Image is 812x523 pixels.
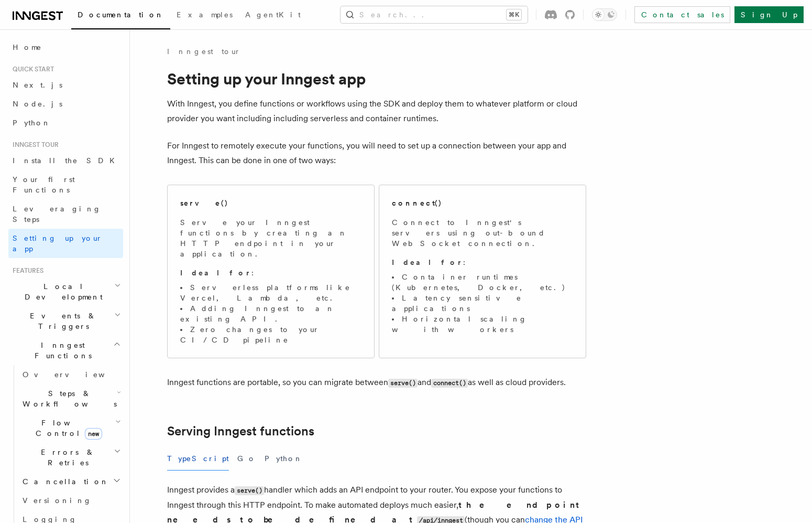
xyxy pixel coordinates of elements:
[392,258,463,266] strong: Ideal for
[18,476,109,487] span: Cancellation
[13,156,121,165] span: Install the SDK
[180,269,251,277] strong: Ideal for
[167,69,586,88] h1: Setting up your Inngest app
[13,175,75,194] span: Your first Functions
[85,428,102,440] span: new
[18,418,115,439] span: Flow Control
[23,496,92,505] span: Versioning
[379,185,586,358] a: connect()Connect to Inngest's servers using out-bound WebSocket connection.Ideal for:Container ru...
[18,447,114,468] span: Errors & Retries
[341,6,528,23] button: Search...⌘K
[167,447,229,471] button: TypeScript
[392,293,573,314] li: Latency sensitive applications
[180,268,361,278] p: :
[167,375,586,390] p: Inngest functions are portable, so you can migrate between and as well as cloud providers.
[8,76,123,94] a: Next.js
[431,379,468,388] code: connect()
[13,205,101,223] span: Leveraging Steps
[392,217,573,249] p: Connect to Inngest's servers using out-bound WebSocket connection.
[18,365,123,384] a: Overview
[180,217,361,259] p: Serve your Inngest functions by creating an HTTP endpoint in your application.
[8,199,123,229] a: Leveraging Steps
[18,443,123,472] button: Errors & Retries
[8,170,123,199] a: Your first Functions
[8,277,123,306] button: Local Development
[8,65,54,73] span: Quick start
[167,46,240,57] a: Inngest tour
[8,38,123,57] a: Home
[13,81,62,89] span: Next.js
[8,94,123,113] a: Node.js
[8,340,113,361] span: Inngest Functions
[167,424,314,439] a: Serving Inngest functions
[8,141,59,149] span: Inngest tour
[8,311,114,332] span: Events & Triggers
[734,6,804,23] a: Sign Up
[13,119,51,127] span: Python
[180,198,228,208] h2: serve()
[18,472,123,491] button: Cancellation
[167,138,586,168] p: For Inngest to remotely execute your functions, you will need to set up a connection between your...
[392,314,573,335] li: Horizontal scaling with workers
[177,10,233,19] span: Examples
[634,6,730,23] a: Contact sales
[23,370,130,379] span: Overview
[18,388,117,409] span: Steps & Workflows
[265,447,303,471] button: Python
[8,306,123,336] button: Events & Triggers
[8,151,123,170] a: Install the SDK
[13,42,42,52] span: Home
[388,379,418,388] code: serve()
[180,303,361,324] li: Adding Inngest to an existing API.
[8,281,114,302] span: Local Development
[392,272,573,293] li: Container runtimes (Kubernetes, Docker, etc.)
[13,100,62,108] span: Node.js
[167,185,375,358] a: serve()Serve your Inngest functions by creating an HTTP endpoint in your application.Ideal for:Se...
[167,97,586,126] p: With Inngest, you define functions or workflows using the SDK and deploy them to whatever platfor...
[13,234,103,253] span: Setting up your app
[235,486,264,495] code: serve()
[8,336,123,365] button: Inngest Functions
[170,3,239,28] a: Examples
[180,282,361,303] li: Serverless platforms like Vercel, Lambda, etc.
[18,491,123,510] a: Versioning
[8,229,123,258] a: Setting up your app
[237,447,256,471] button: Go
[245,10,301,19] span: AgentKit
[392,198,442,208] h2: connect()
[8,113,123,132] a: Python
[239,3,307,28] a: AgentKit
[507,9,521,20] kbd: ⌘K
[8,266,43,275] span: Features
[592,8,617,21] button: Toggle dark mode
[18,413,123,443] button: Flow Controlnew
[71,3,170,29] a: Documentation
[78,10,164,19] span: Documentation
[180,324,361,345] li: Zero changes to your CI/CD pipeline
[18,384,123,413] button: Steps & Workflows
[392,257,573,268] p: :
